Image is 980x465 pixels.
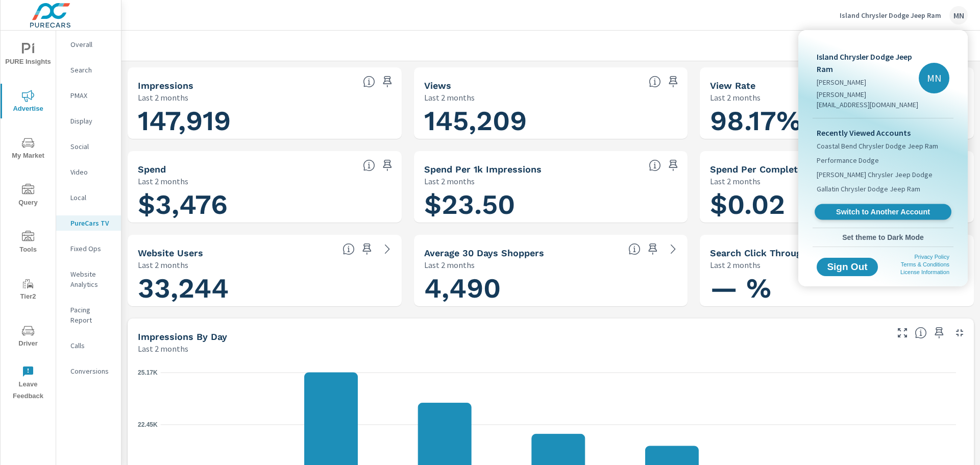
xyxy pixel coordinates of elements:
[817,77,919,87] p: [PERSON_NAME]
[817,155,879,165] span: Performance Dodge
[820,207,945,217] span: Switch to Another Account
[817,233,949,242] span: Set theme to Dark Mode
[817,141,938,151] span: Coastal Bend Chrysler Dodge Jeep Ram
[900,269,949,275] a: License Information
[817,258,878,276] button: Sign Out
[901,261,949,267] a: Terms & Conditions
[915,254,949,260] a: Privacy Policy
[825,262,870,272] span: Sign Out
[817,184,920,194] span: Gallatin Chrysler Dodge Jeep Ram
[815,204,951,220] a: Switch to Another Account
[817,169,933,180] span: [PERSON_NAME] Chrysler Jeep Dodge
[817,127,949,139] p: Recently Viewed Accounts
[817,89,919,110] p: [PERSON_NAME][EMAIL_ADDRESS][DOMAIN_NAME]
[919,63,949,93] div: MN
[813,228,953,247] button: Set theme to Dark Mode
[817,51,919,75] p: Island Chrysler Dodge Jeep Ram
